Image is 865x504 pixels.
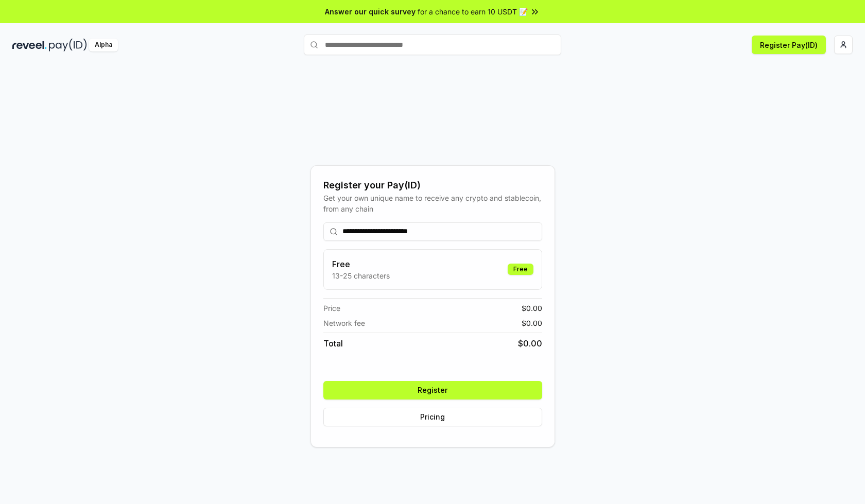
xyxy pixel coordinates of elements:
div: Alpha [89,39,118,51]
span: $ 0.00 [522,303,542,314]
button: Register Pay(ID) [752,36,826,54]
div: Free [508,264,533,275]
span: Answer our quick survey [325,6,416,17]
div: Get your own unique name to receive any crypto and stablecoin, from any chain [323,193,542,214]
button: Register [323,381,542,399]
div: Register your Pay(ID) [323,178,542,193]
h3: Free [332,258,390,270]
span: Price [323,303,340,314]
span: for a chance to earn 10 USDT 📝 [418,6,528,17]
span: $ 0.00 [518,337,542,350]
span: $ 0.00 [522,318,542,328]
span: Total [323,337,343,350]
img: pay_id [49,39,87,51]
img: reveel_dark [12,39,47,51]
button: Pricing [323,408,542,426]
span: Network fee [323,318,365,328]
p: 13-25 characters [332,270,390,281]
